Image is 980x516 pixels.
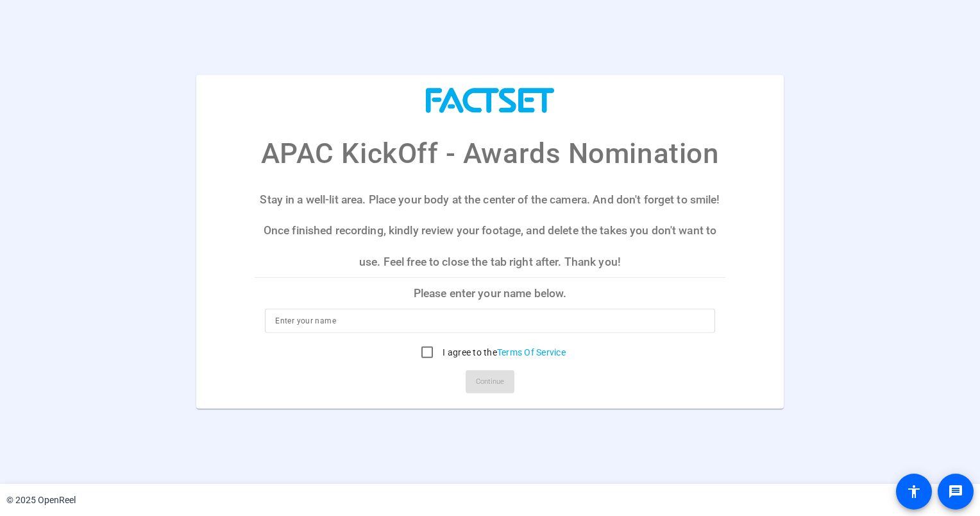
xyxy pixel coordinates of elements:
mat-icon: accessibility [906,484,922,499]
div: © 2025 OpenReel [6,494,76,507]
label: I agree to the [440,346,566,359]
mat-icon: message [948,484,963,499]
input: Enter your name [275,313,704,329]
a: Terms Of Service [497,347,566,357]
p: Stay in a well-lit area. Place your body at the center of the camera. And don't forget to smile! ... [255,184,725,277]
p: Please enter your name below. [255,278,725,309]
p: APAC KickOff - Awards Nomination [261,132,720,175]
img: company-logo [426,88,554,113]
